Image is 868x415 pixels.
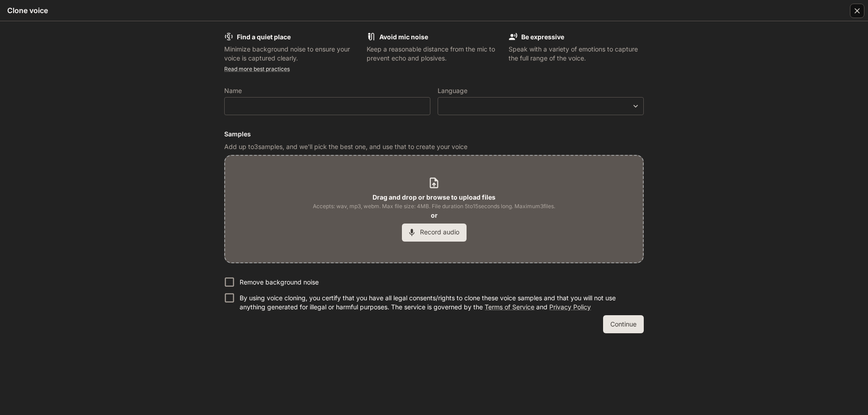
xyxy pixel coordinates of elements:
[367,45,502,63] p: Keep a reasonable distance from the mic to prevent echo and plosives.
[379,33,428,41] b: Avoid mic noise
[431,211,438,219] b: or
[7,5,48,15] h5: Clone voice
[549,303,591,311] a: Privacy Policy
[509,45,644,63] p: Speak with a variety of emotions to capture the full range of the voice.
[240,294,637,312] p: By using voice cloning, you certify that you have all legal consents/rights to clone these voice ...
[224,88,242,94] p: Name
[313,202,555,211] span: Accepts: wav, mp3, webm. Max file size: 4MB. File duration 5 to 15 seconds long. Maximum 3 files.
[240,278,319,287] p: Remove background noise
[224,45,359,63] p: Minimize background noise to ensure your voice is captured clearly.
[373,193,495,201] b: Drag and drop or browse to upload files
[224,130,644,139] h6: Samples
[237,33,291,41] b: Find a quiet place
[224,65,290,72] a: Read more best practices
[603,315,644,333] button: Continue
[485,303,534,311] a: Terms of Service
[402,224,467,242] button: Record audio
[224,142,644,151] p: Add up to 3 samples, and we'll pick the best one, and use that to create your voice
[438,102,643,111] div: ​
[438,88,467,94] p: Language
[521,33,564,41] b: Be expressive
